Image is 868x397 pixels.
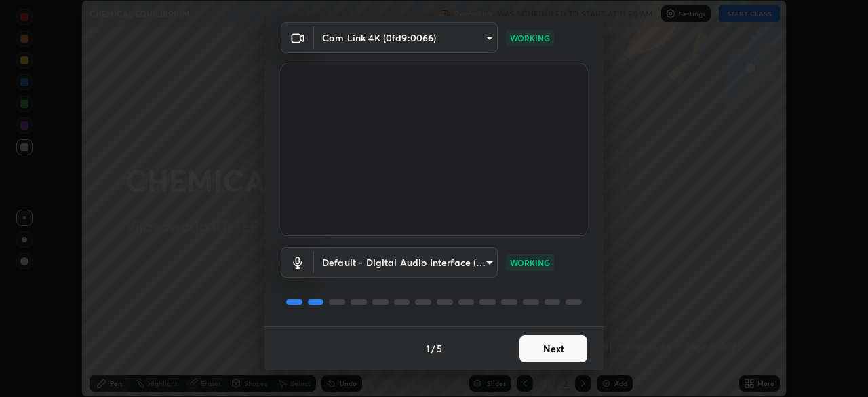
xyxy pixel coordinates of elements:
h4: 1 [426,341,430,356]
button: Next [519,335,587,362]
p: WORKING [510,32,550,44]
h4: 5 [437,341,442,356]
p: WORKING [510,257,550,269]
div: Cam Link 4K (0fd9:0066) [314,22,498,53]
h4: / [431,341,435,356]
div: Cam Link 4K (0fd9:0066) [314,247,498,278]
